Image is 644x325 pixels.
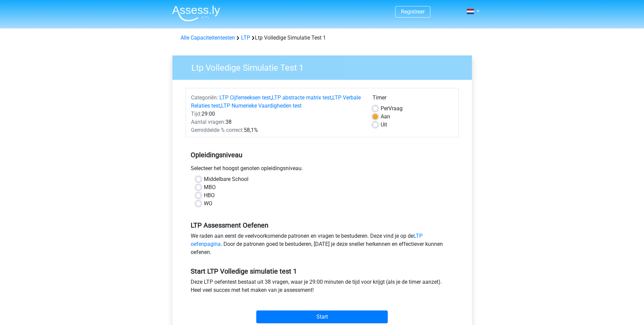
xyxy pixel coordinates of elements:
label: HBO [204,191,215,200]
label: Aan [381,113,390,121]
h5: Opleidingsniveau [191,148,454,162]
span: Aantal vragen: [191,119,225,125]
div: Selecteer het hoogst genoten opleidingsniveau. [186,164,459,175]
div: 58,1% [186,126,367,134]
div: 38 [186,118,367,126]
h3: Ltp Volledige Simulatie Test 1 [183,60,467,73]
a: LTP [241,34,250,41]
a: Registreer [401,8,425,15]
a: LTP Cijferreeksen test [219,94,271,101]
a: LTP abstracte matrix test [272,94,331,101]
div: We raden aan eerst de veelvoorkomende patronen en vragen te bestuderen. Deze vind je op de . Door... [186,232,459,259]
div: , , , [186,94,367,110]
h5: LTP Assessment Oefenen [191,221,454,229]
span: Per [381,105,388,112]
input: Start [256,310,388,323]
img: Assessly [172,5,220,21]
h5: Start LTP Volledige simulatie test 1 [191,267,454,275]
div: 29:00 [186,110,367,118]
label: Middelbare School [204,175,248,183]
span: Gemiddelde % correct: [191,127,244,133]
label: Vraag [381,105,403,113]
span: Categoriën: [191,94,218,101]
label: Uit [381,121,387,129]
div: Ltp Volledige Simulatie Test 1 [178,34,467,42]
a: LTP Numerieke Vaardigheden test [221,102,302,109]
span: Tijd: [191,111,201,117]
div: Deze LTP oefentest bestaat uit 38 vragen, waar je 29:00 minuten de tijd voor krijgt (als je de ti... [186,278,459,297]
label: WO [204,200,212,208]
div: Timer [373,94,453,105]
a: Alle Capaciteitentesten [181,34,235,41]
label: MBO [204,183,216,191]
